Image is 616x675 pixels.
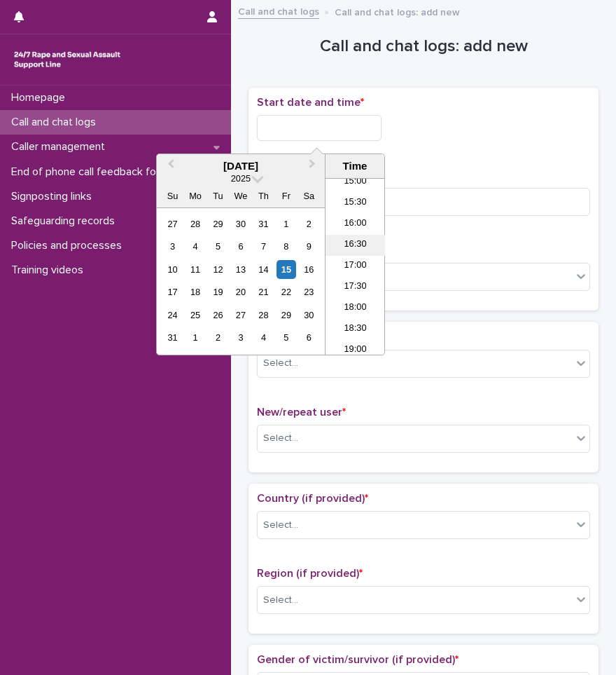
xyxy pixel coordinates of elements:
div: Choose Thursday, August 21st, 2025 [254,282,273,301]
div: Choose Monday, August 25th, 2025 [185,306,204,325]
div: Choose Friday, August 1st, 2025 [276,214,295,233]
li: 15:30 [325,193,385,214]
div: Choose Friday, August 29th, 2025 [276,306,295,325]
p: Policies and processes [6,239,133,252]
div: Choose Sunday, August 17th, 2025 [163,282,182,301]
a: Call and chat logs [238,3,319,19]
div: Choose Tuesday, August 26th, 2025 [209,306,227,325]
h1: Call and chat logs: add new [248,36,598,57]
div: [DATE] [157,160,325,172]
div: Choose Sunday, August 10th, 2025 [163,260,182,279]
div: Choose Sunday, July 27th, 2025 [163,214,182,233]
p: Training videos [6,264,94,277]
span: New/repeat user [257,407,346,418]
div: Choose Sunday, August 24th, 2025 [163,306,182,325]
div: Choose Wednesday, September 3rd, 2025 [231,328,250,347]
div: Choose Tuesday, August 12th, 2025 [209,260,227,279]
li: 17:00 [325,256,385,277]
img: rhQMoQhaT3yELyF149Cw [11,46,123,74]
div: Choose Tuesday, September 2nd, 2025 [209,328,227,347]
span: 2025 [231,173,251,184]
div: Choose Wednesday, August 6th, 2025 [231,237,250,256]
div: Select... [263,518,298,533]
div: Choose Thursday, July 31st, 2025 [254,214,273,233]
div: Choose Saturday, August 23rd, 2025 [300,282,318,301]
div: Time [329,160,381,172]
p: End of phone call feedback form [6,165,180,179]
p: Signposting links [6,190,103,203]
li: 17:30 [325,277,385,298]
div: Sa [300,186,318,205]
div: Choose Monday, August 4th, 2025 [185,237,204,256]
button: Previous Month [158,156,181,178]
div: Choose Wednesday, July 30th, 2025 [231,214,250,233]
div: Choose Tuesday, August 5th, 2025 [209,237,227,256]
div: Choose Saturday, September 6th, 2025 [300,328,318,347]
div: Choose Monday, August 11th, 2025 [185,260,204,279]
span: Start date and time [257,97,364,108]
li: 18:00 [325,298,385,319]
li: 16:00 [325,214,385,235]
div: Select... [263,593,298,608]
div: Choose Wednesday, August 20th, 2025 [231,282,250,301]
div: Th [254,186,273,205]
div: Choose Saturday, August 2nd, 2025 [300,214,318,233]
p: Safeguarding records [6,214,126,228]
div: Choose Friday, September 5th, 2025 [276,328,295,347]
div: Choose Thursday, September 4th, 2025 [254,328,273,347]
div: Choose Friday, August 8th, 2025 [276,237,295,256]
div: Choose Thursday, August 7th, 2025 [254,237,273,256]
div: Choose Monday, September 1st, 2025 [185,328,204,347]
span: Country (if provided) [257,493,368,504]
p: Homepage [6,91,76,104]
div: Choose Sunday, August 31st, 2025 [163,328,182,347]
li: 16:30 [325,235,385,256]
div: Choose Monday, August 18th, 2025 [185,282,204,301]
div: Tu [209,186,227,205]
div: Choose Friday, August 15th, 2025 [276,260,295,279]
li: 18:30 [325,319,385,340]
p: Call and chat logs [6,116,107,129]
li: 15:00 [325,172,385,193]
div: Su [163,186,182,205]
div: Choose Sunday, August 3rd, 2025 [163,237,182,256]
div: Choose Tuesday, August 19th, 2025 [209,282,227,301]
div: Choose Friday, August 22nd, 2025 [276,282,295,301]
div: Choose Saturday, August 16th, 2025 [300,260,318,279]
div: Choose Saturday, August 30th, 2025 [300,306,318,325]
div: Choose Wednesday, August 27th, 2025 [231,306,250,325]
div: month 2025-08 [161,212,320,349]
span: Region (if provided) [257,568,363,579]
div: We [231,186,250,205]
div: Choose Thursday, August 14th, 2025 [254,260,273,279]
div: Choose Saturday, August 9th, 2025 [300,237,318,256]
span: Gender of victim/survivor (if provided) [257,654,458,665]
div: Choose Thursday, August 28th, 2025 [254,306,273,325]
div: Choose Monday, July 28th, 2025 [185,214,204,233]
p: Call and chat logs: add new [335,4,460,19]
div: Choose Wednesday, August 13th, 2025 [231,260,250,279]
li: 19:00 [325,340,385,361]
div: Fr [276,186,295,205]
div: Select... [263,431,298,446]
div: Select... [263,356,298,371]
p: Caller management [6,140,116,154]
div: Choose Tuesday, July 29th, 2025 [209,214,227,233]
button: Next Month [302,156,325,178]
div: Mo [185,186,204,205]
